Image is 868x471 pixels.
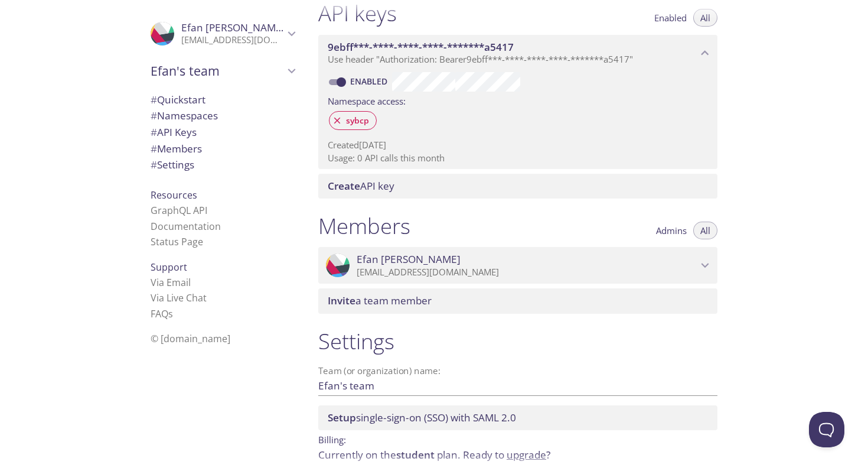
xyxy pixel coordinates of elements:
span: Members [151,142,202,155]
div: Setup SSO [318,405,717,430]
a: Documentation [151,220,221,233]
div: sybcp [329,111,377,130]
span: Efan [PERSON_NAME] [357,253,461,266]
span: API key [328,179,394,193]
span: Setup [328,411,356,424]
p: Currently on the plan. [318,447,717,463]
a: upgrade [507,448,546,462]
p: Usage: 0 API calls this month [328,152,708,164]
p: Created [DATE] [328,139,708,151]
div: Efan lee [318,247,717,284]
p: [EMAIL_ADDRESS][DOMAIN_NAME] [357,267,697,278]
span: Efan [PERSON_NAME] [181,21,285,34]
div: Invite a team member [318,288,717,313]
button: All [693,222,717,239]
div: Team Settings [141,157,304,173]
span: Quickstart [151,93,205,106]
span: # [151,125,157,139]
a: Via Live Chat [151,291,207,304]
span: # [151,158,157,171]
div: Members [141,141,304,157]
button: Admins [649,222,694,239]
span: s [168,307,173,320]
div: Efan lee [141,14,304,53]
span: Ready to ? [463,448,550,462]
span: Create [328,179,360,193]
span: Namespaces [151,109,218,122]
a: GraphQL API [151,204,207,217]
h1: Members [318,213,410,239]
span: Resources [151,189,197,202]
p: [EMAIL_ADDRESS][DOMAIN_NAME] [181,34,284,46]
span: Settings [151,158,194,171]
a: FAQ [151,307,173,320]
span: single-sign-on (SSO) with SAML 2.0 [328,411,516,424]
p: Billing: [318,430,717,447]
div: Quickstart [141,92,304,108]
a: Enabled [348,76,392,87]
label: Team (or organization) name: [318,366,441,375]
div: Namespaces [141,108,304,124]
span: Invite [328,294,355,307]
span: Efan's team [151,63,284,79]
a: Status Page [151,235,203,248]
div: API Keys [141,124,304,141]
div: Efan's team [141,56,304,86]
iframe: Help Scout Beacon - Open [809,412,844,447]
span: sybcp [339,115,376,126]
div: Create API Key [318,174,717,199]
span: # [151,142,157,155]
h1: Settings [318,328,717,355]
span: Support [151,261,187,274]
span: # [151,109,157,122]
span: © [DOMAIN_NAME] [151,332,230,345]
span: # [151,93,157,106]
span: student [396,448,435,462]
label: Namespace access: [328,92,406,109]
span: a team member [328,294,432,307]
span: API Keys [151,125,197,139]
a: Via Email [151,276,191,289]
